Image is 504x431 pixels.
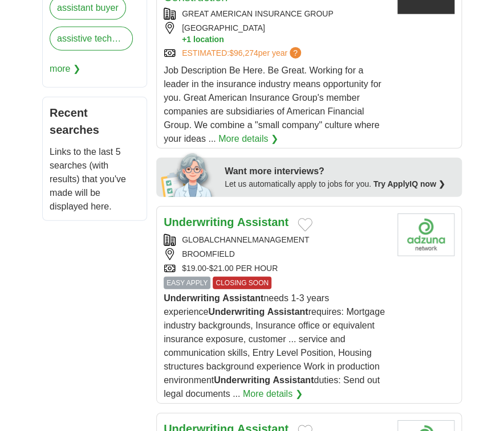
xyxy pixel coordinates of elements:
span: more ❯ [50,58,80,80]
strong: Assistant [237,216,288,228]
a: Try ApplyIQ now ❯ [373,179,445,188]
span: + [182,34,186,45]
h2: Recent searches [50,104,140,138]
a: More details ❯ [218,132,278,146]
strong: Underwriting [164,293,220,303]
img: apply-iq-scientist.png [161,151,216,197]
div: [GEOGRAPHIC_DATA] [164,22,388,45]
img: Company logo [397,214,454,256]
span: EASY APPLY [164,277,210,289]
strong: Assistant [267,307,308,317]
div: $19.00-$21.00 PER HOUR [164,262,388,274]
a: assistive technology [50,27,133,51]
a: Underwriting Assistant [164,216,288,228]
div: Let us automatically apply to jobs for you. [225,178,455,190]
strong: Underwriting [214,375,270,385]
span: CLOSING SOON [213,277,271,289]
strong: Underwriting [164,216,234,228]
a: ESTIMATED:$96,274per year? [182,47,303,59]
button: Add to favorite jobs [298,218,312,232]
p: Links to the last 5 searches (with results) that you've made will be displayed here. [50,145,140,214]
a: More details ❯ [243,387,303,401]
span: ? [290,47,301,59]
span: Job Description Be Here. Be Great. Working for a leader in the insurance industry means opportuni... [164,65,381,143]
button: +1 location [182,34,388,45]
strong: Assistant [273,375,314,385]
span: needs 1-3 years experience requires: Mortgage industry backgrounds, Insurance office or equivalen... [164,293,385,399]
span: $96,274 [229,48,258,58]
div: Want more interviews? [225,165,455,178]
div: GLOBALCHANNELMANAGEMENT [164,234,388,246]
strong: Assistant [222,293,263,303]
div: GREAT AMERICAN INSURANCE GROUP [164,8,388,20]
div: BROOMFIELD [164,248,388,260]
strong: Underwriting [208,307,265,317]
